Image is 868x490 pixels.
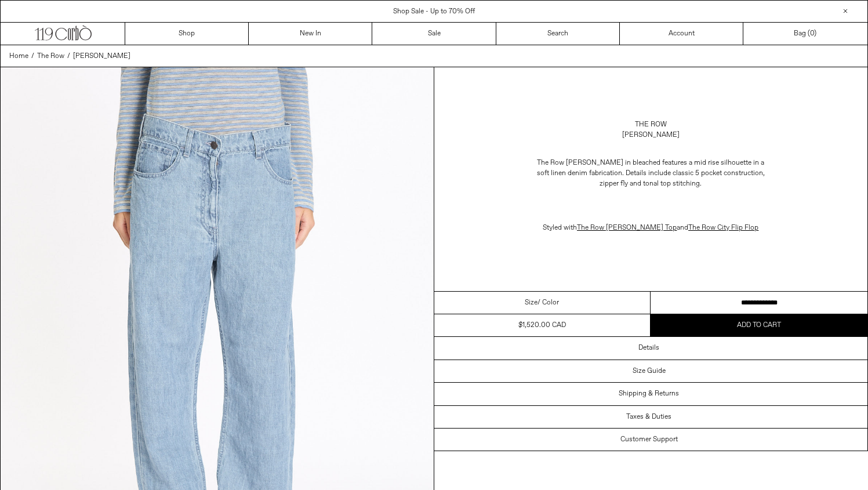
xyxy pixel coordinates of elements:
span: led with and [553,223,758,233]
span: / Color [537,297,559,308]
a: Bag () [743,23,867,45]
button: Add to cart [651,314,867,336]
a: Shop [125,23,249,45]
h3: Customer Support [620,435,678,444]
a: [PERSON_NAME] [73,51,130,61]
p: The Row [PERSON_NAME] in bleached features a mid rise silhouette in a soft linen denim fabricatio... [535,152,767,195]
a: The Row City Flip Flop [688,223,758,233]
span: ) [810,28,816,39]
a: Search [496,23,620,45]
a: Home [9,51,28,61]
span: Add to cart [737,321,781,330]
a: The Row [PERSON_NAME] Top [577,223,677,233]
span: Home [9,52,28,61]
h3: Size Guide [633,367,666,375]
span: 0 [810,29,814,38]
span: Size [525,297,537,308]
a: The Row [635,119,667,130]
h3: Details [638,344,659,352]
a: New In [249,23,372,45]
a: Sale [372,23,496,45]
div: $1,520.00 CAD [518,320,566,331]
span: The Row [37,52,64,61]
a: Shop Sale - Up to 70% Off [393,7,475,16]
span: / [31,51,34,61]
h3: Taxes & Duties [626,413,671,421]
span: / [67,51,70,61]
div: [PERSON_NAME] [622,130,680,140]
span: [PERSON_NAME] [73,52,130,61]
a: Account [620,23,743,45]
a: The Row [37,51,64,61]
p: Sty [535,217,767,239]
h3: Shipping & Returns [619,390,679,398]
